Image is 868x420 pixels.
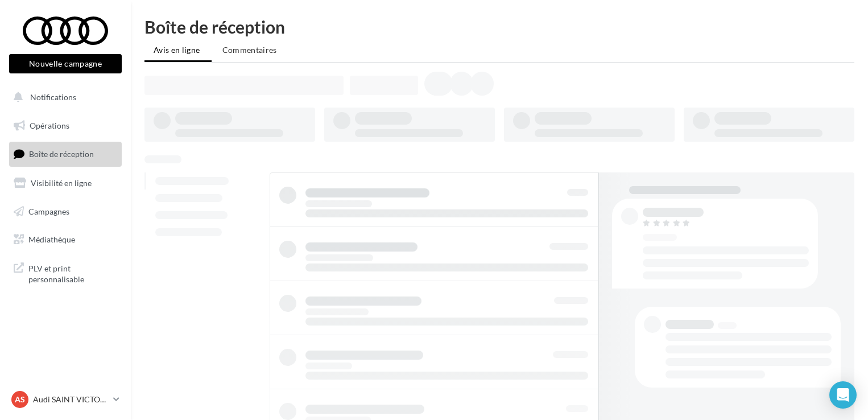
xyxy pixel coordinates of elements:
[222,45,277,55] span: Commentaires
[15,394,25,405] span: AS
[28,234,75,244] span: Médiathèque
[7,85,119,109] button: Notifications
[9,389,122,410] a: AS Audi SAINT VICTORET
[9,54,122,73] button: Nouvelle campagne
[29,149,94,159] span: Boîte de réception
[144,18,854,35] div: Boîte de réception
[28,261,117,285] span: PLV et print personnalisable
[7,114,124,138] a: Opérations
[31,178,92,188] span: Visibilité en ligne
[33,394,109,405] p: Audi SAINT VICTORET
[7,142,124,166] a: Boîte de réception
[30,121,69,130] span: Opérations
[7,200,124,224] a: Campagnes
[829,381,857,409] div: Open Intercom Messenger
[28,206,69,216] span: Campagnes
[7,256,124,290] a: PLV et print personnalisable
[30,92,76,102] span: Notifications
[7,171,124,195] a: Visibilité en ligne
[7,228,124,252] a: Médiathèque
